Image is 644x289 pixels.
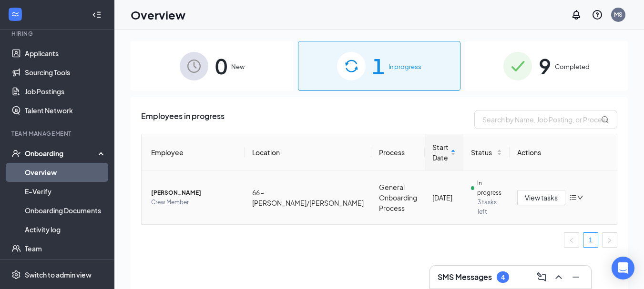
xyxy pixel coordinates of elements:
[463,134,510,171] th: Status
[25,44,106,63] a: Applicants
[371,134,425,171] th: Process
[510,134,617,171] th: Actions
[517,190,565,205] button: View tasks
[564,232,579,248] button: left
[602,232,617,248] button: right
[142,134,245,171] th: Employee
[11,130,104,138] div: Team Management
[553,271,564,283] svg: ChevronUp
[25,82,106,101] a: Job Postings
[372,50,385,82] span: 1
[438,272,492,282] h3: SMS Messages
[25,149,98,158] div: Onboarding
[432,192,456,203] div: [DATE]
[478,198,502,217] span: 3 tasks left
[92,10,102,20] svg: Collapse
[371,171,425,224] td: General Onboarding Process
[477,179,502,198] span: In progress
[25,239,106,258] a: Team
[539,50,551,82] span: 9
[474,110,617,129] input: Search by Name, Job Posting, or Process
[131,7,185,23] h1: Overview
[25,63,106,82] a: Sourcing Tools
[432,142,449,163] span: Start Date
[592,9,603,20] svg: QuestionInfo
[245,171,371,224] td: 66 - [PERSON_NAME]/[PERSON_NAME]
[25,101,106,120] a: Talent Network
[570,271,582,283] svg: Minimize
[11,270,21,279] svg: Settings
[602,232,617,248] li: Next Page
[25,163,106,182] a: Overview
[525,192,558,203] span: View tasks
[10,10,20,19] svg: WorkstreamLogo
[569,194,577,201] span: bars
[25,258,106,277] a: Documents
[569,238,574,243] span: left
[583,232,598,248] li: 1
[583,233,598,247] a: 1
[25,201,106,220] a: Onboarding Documents
[471,147,495,158] span: Status
[614,10,623,19] div: MS
[571,9,582,20] svg: Notifications
[501,273,505,281] div: 4
[536,271,547,283] svg: ComposeMessage
[151,198,237,207] span: Crew Member
[607,238,613,243] span: right
[11,30,104,38] div: Hiring
[215,50,227,82] span: 0
[388,62,421,71] span: In progress
[151,188,237,198] span: [PERSON_NAME]
[564,232,579,248] li: Previous Page
[568,269,583,285] button: Minimize
[555,62,590,71] span: Completed
[11,149,21,158] svg: UserCheck
[25,220,106,239] a: Activity log
[612,257,634,279] div: Open Intercom Messenger
[534,269,549,285] button: ComposeMessage
[551,269,566,285] button: ChevronUp
[25,270,92,279] div: Switch to admin view
[245,134,371,171] th: Location
[25,182,106,201] a: E-Verify
[141,110,225,129] span: Employees in progress
[231,62,245,71] span: New
[577,194,583,201] span: down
